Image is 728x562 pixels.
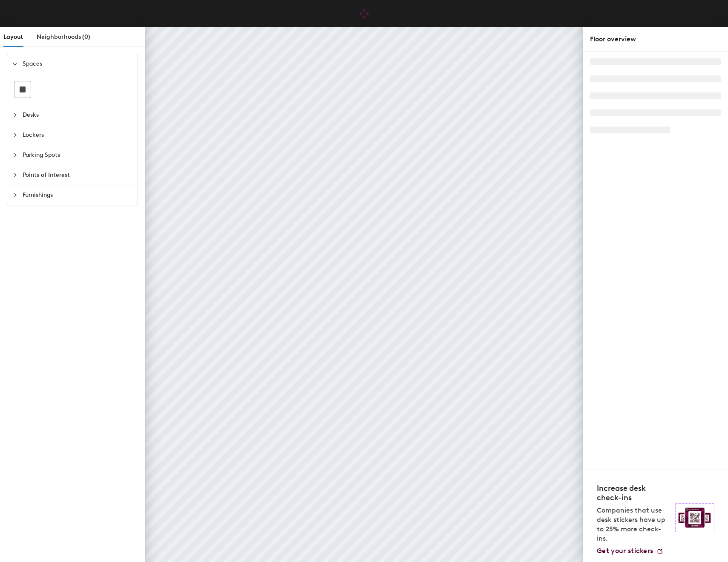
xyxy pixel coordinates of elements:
[23,145,132,165] span: Parking Spots
[597,506,670,543] p: Companies that use desk stickers have up to 25% more check-ins.
[37,33,90,40] span: Neighborhoods (0)
[12,173,17,178] span: collapsed
[3,33,23,40] span: Layout
[597,484,670,502] h4: Increase desk check-ins
[675,503,714,532] img: Sticker logo
[23,165,132,185] span: Points of Interest
[12,112,17,118] span: collapsed
[597,547,653,555] span: Get your stickers
[12,61,17,66] span: expanded
[23,54,132,74] span: Spaces
[590,34,721,44] div: Floor overview
[23,125,132,145] span: Lockers
[597,547,663,555] a: Get your stickers
[12,193,17,198] span: collapsed
[12,153,17,158] span: collapsed
[12,133,17,138] span: collapsed
[23,185,132,205] span: Furnishings
[23,105,132,125] span: Desks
